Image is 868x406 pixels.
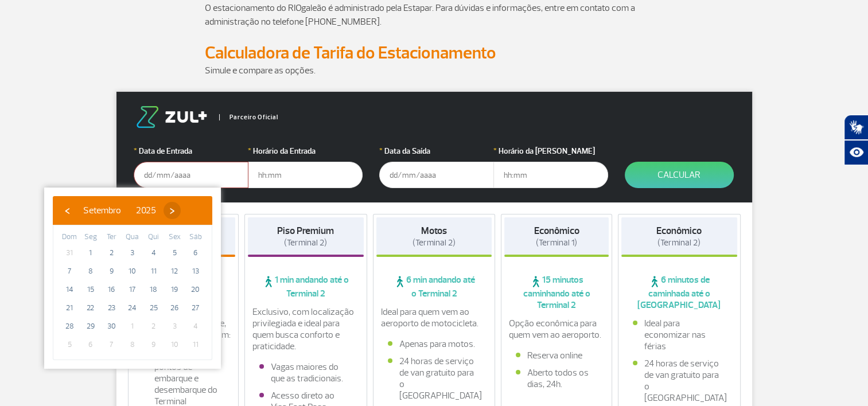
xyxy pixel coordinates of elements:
[205,42,664,64] h2: Calculadora de Tarifa do Estacionamento
[59,231,80,244] th: weekday
[145,280,163,299] span: 18
[123,299,142,317] span: 24
[60,335,79,354] span: 5
[625,162,734,188] button: Calcular
[102,335,120,354] span: 7
[102,262,120,280] span: 9
[186,299,205,317] span: 27
[145,335,163,354] span: 9
[186,280,205,299] span: 20
[186,317,205,335] span: 4
[81,244,100,262] span: 1
[134,145,248,157] label: Data de Entrada
[516,350,597,361] li: Reserva online
[534,225,579,237] strong: Econômico
[145,299,163,317] span: 25
[205,1,664,29] p: O estacionamento do RIOgaleão é administrado pela Estapar. Para dúvidas e informações, entre em c...
[633,358,726,404] li: 24 horas de serviço de van gratuito para o [GEOGRAPHIC_DATA]
[59,203,181,214] bs-datepicker-navigation-view: ​ ​ ​
[165,299,184,317] span: 26
[60,280,79,299] span: 14
[123,244,142,262] span: 3
[493,162,608,188] input: hh:mm
[621,274,737,311] span: 6 minutos de caminhada até o [GEOGRAPHIC_DATA]
[165,262,184,280] span: 12
[493,145,608,157] label: Horário da [PERSON_NAME]
[102,244,120,262] span: 2
[145,244,163,262] span: 4
[412,237,456,248] span: (Terminal 2)
[143,231,164,244] th: weekday
[81,262,100,280] span: 8
[80,231,102,244] th: weekday
[388,356,481,401] li: 24 horas de serviço de van gratuito para o [GEOGRAPHIC_DATA]
[81,299,100,317] span: 22
[252,306,359,352] p: Exclusivo, com localização privilegiada e ideal para quem busca conforto e praticidade.
[60,244,79,262] span: 31
[134,162,248,188] input: dd/mm/aaaa
[185,231,206,244] th: weekday
[60,262,79,280] span: 7
[509,318,604,341] p: Opção econômica para quem vem ao aeroporto.
[81,317,100,335] span: 29
[102,280,120,299] span: 16
[219,114,278,120] span: Parceiro Oficial
[186,335,205,354] span: 11
[123,262,142,280] span: 10
[101,231,122,244] th: weekday
[165,244,184,262] span: 5
[259,361,352,384] li: Vagas maiores do que as tradicionais.
[145,262,163,280] span: 11
[44,188,221,369] bs-datepicker-container: calendar
[129,202,164,219] button: 2025
[102,299,120,317] span: 23
[381,306,488,329] p: Ideal para quem vem ao aeroporto de motocicleta.
[123,317,142,335] span: 1
[248,145,363,157] label: Horário da Entrada
[134,106,209,128] img: logo-zul.png
[81,280,100,299] span: 15
[421,225,447,237] strong: Motos
[516,367,597,390] li: Aberto todos os dias, 24h.
[122,231,143,244] th: weekday
[164,202,181,219] button: ›
[186,262,205,280] span: 13
[136,205,156,216] span: 2025
[536,237,577,248] span: (Terminal 1)
[123,280,142,299] span: 17
[165,280,184,299] span: 19
[186,244,205,262] span: 6
[657,237,700,248] span: (Terminal 2)
[59,202,76,219] button: ‹
[388,338,481,350] li: Apenas para motos.
[205,64,664,77] p: Simule e compare as opções.
[844,115,868,140] button: Abrir tradutor de língua de sinais.
[248,274,364,299] span: 1 min andando até o Terminal 2
[83,205,121,216] span: Setembro
[277,225,334,237] strong: Piso Premium
[844,115,868,165] div: Plugin de acessibilidade da Hand Talk.
[376,274,492,299] span: 6 min andando até o Terminal 2
[81,335,100,354] span: 6
[123,335,142,354] span: 8
[633,318,726,352] li: Ideal para economizar nas férias
[504,274,609,311] span: 15 minutos caminhando até o Terminal 2
[165,335,184,354] span: 10
[102,317,120,335] span: 30
[164,231,185,244] th: weekday
[60,317,79,335] span: 28
[656,225,702,237] strong: Econômico
[379,162,494,188] input: dd/mm/aaaa
[284,237,327,248] span: (Terminal 2)
[248,162,363,188] input: hh:mm
[76,202,129,219] button: Setembro
[60,299,79,317] span: 21
[145,317,163,335] span: 2
[844,140,868,165] button: Abrir recursos assistivos.
[165,317,184,335] span: 3
[379,145,494,157] label: Data da Saída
